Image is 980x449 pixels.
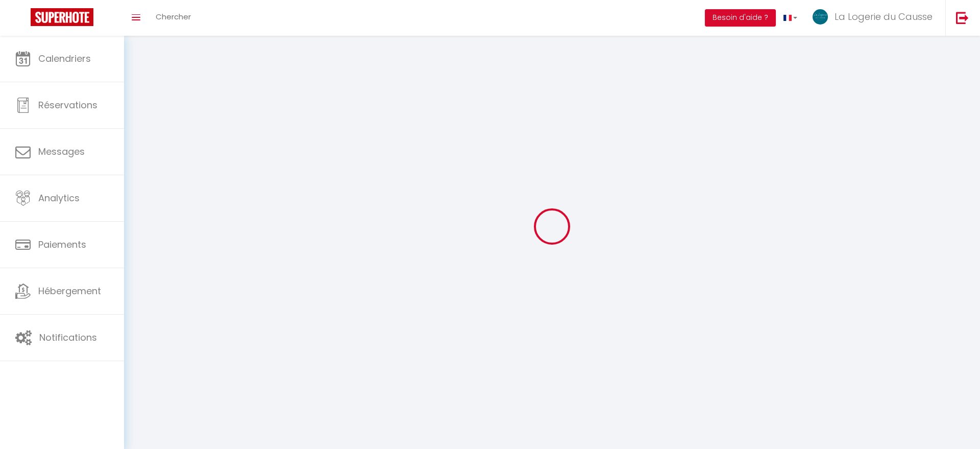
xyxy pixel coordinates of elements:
[39,331,97,344] span: Notifications
[38,145,85,158] span: Messages
[38,99,97,111] span: Réservations
[156,11,191,22] span: Chercher
[38,238,86,251] span: Paiements
[38,285,101,297] span: Hébergement
[31,8,93,26] img: Super Booking
[813,9,828,25] img: ...
[38,52,91,65] span: Calendriers
[705,9,776,27] button: Besoin d'aide ?
[38,192,80,204] span: Analytics
[835,10,933,23] span: La Logerie du Causse
[956,11,969,24] img: logout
